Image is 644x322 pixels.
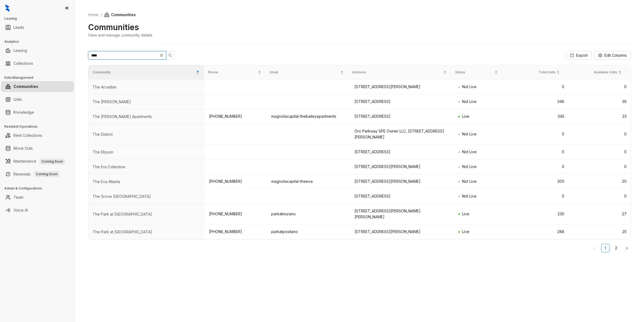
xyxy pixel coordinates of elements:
li: Previous Page [590,244,599,252]
span: right [625,247,628,250]
li: 2 [612,244,620,252]
li: Knowledge [1,107,74,118]
button: Export [566,51,592,60]
div: The Arnold [93,99,200,105]
span: Address [352,70,442,75]
td: [STREET_ADDRESS][PERSON_NAME][PERSON_NAME] [350,204,454,224]
span: Live [462,229,469,234]
a: Move Outs [13,143,33,154]
div: The Park at Positano [93,229,200,235]
td: [PHONE_NUMBER] [205,109,267,124]
span: Coming Soon [34,171,60,177]
td: 0 [506,124,568,145]
li: Maintenance [1,156,74,167]
a: Leasing [13,45,27,56]
a: Knowledge [13,107,34,118]
span: Communities [104,12,136,18]
td: [STREET_ADDRESS] [350,94,454,109]
li: Leads [1,22,74,33]
div: The Grove Germantown [93,194,200,199]
th: Available Units [564,65,626,80]
a: Collections [13,58,33,69]
td: 0 [569,159,631,174]
li: Team [1,192,74,203]
span: Live [462,114,469,119]
td: [STREET_ADDRESS] [350,189,454,204]
td: 0 [569,124,631,145]
button: right [623,244,631,252]
th: Total Units [502,65,564,80]
h3: Analytics [4,39,75,44]
span: Available Units [568,70,617,75]
h3: Data Management [4,75,75,80]
span: left [593,247,596,250]
td: [STREET_ADDRESS] [350,145,454,159]
td: 0 [569,80,631,94]
td: [STREET_ADDRESS] [350,109,454,124]
th: Status [451,65,502,80]
li: Units [1,94,74,105]
span: Not Live [462,99,477,104]
li: Move Outs [1,143,74,154]
span: Not Live [462,194,477,198]
span: Not Live [462,132,477,136]
td: 230 [506,204,568,224]
span: setting [598,53,602,57]
a: Leads [13,22,24,33]
span: Not Live [462,149,477,154]
span: Live [462,212,469,216]
span: Status [455,70,494,75]
td: 25 [569,224,631,239]
a: 2 [612,244,620,252]
td: 20 [569,174,631,189]
div: The Era Collective [93,164,200,170]
td: 27 [569,204,631,224]
li: Communities [1,81,74,92]
div: View and manage community details [88,32,152,38]
a: Rent Collections [13,130,42,141]
span: Total Units [506,70,555,75]
td: 345 [506,109,568,124]
li: Next Page [623,244,631,252]
span: Export [576,52,588,58]
h2: Communities [88,22,139,32]
td: 0 [569,145,631,159]
h3: Admin & Configurations [4,186,75,191]
td: 23 [569,109,631,124]
td: parkatpositano [267,224,350,239]
h3: Resident Operations [4,124,75,129]
a: Home [87,12,100,18]
h3: Leasing [4,16,75,21]
li: Voice AI [1,205,74,216]
td: Oro Parkway SPE Owner LLC, [STREET_ADDRESS][PERSON_NAME] [350,124,454,145]
td: 0 [569,189,631,204]
li: Collections [1,58,74,69]
a: Communities [13,81,38,92]
div: The Bailey Apartments [93,114,200,119]
span: Coming Soon [39,159,65,164]
th: Email [265,65,348,80]
td: 0 [506,189,568,204]
a: RenewalsComing Soon [13,169,60,180]
li: Rent Collections [1,130,74,141]
li: / [101,12,102,18]
img: logo [5,4,9,12]
div: The Arcadian [93,84,200,90]
a: Voice AI [13,205,28,216]
button: left [590,244,599,252]
li: 1 [601,244,610,252]
td: magnoliacapital-thebaileyapartments [267,109,350,124]
td: [STREET_ADDRESS][PERSON_NAME] [350,174,454,189]
td: 0 [506,159,568,174]
li: Leasing [1,45,74,56]
a: Team [13,192,23,203]
span: close-circle [160,54,163,57]
td: 288 [506,224,568,239]
td: 0 [506,80,568,94]
td: 346 [506,94,568,109]
td: [STREET_ADDRESS][PERSON_NAME] [350,224,454,239]
td: [PHONE_NUMBER] [205,174,267,189]
li: Renewals [1,169,74,180]
td: [PHONE_NUMBER] [205,224,267,239]
th: Phone [204,65,265,80]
